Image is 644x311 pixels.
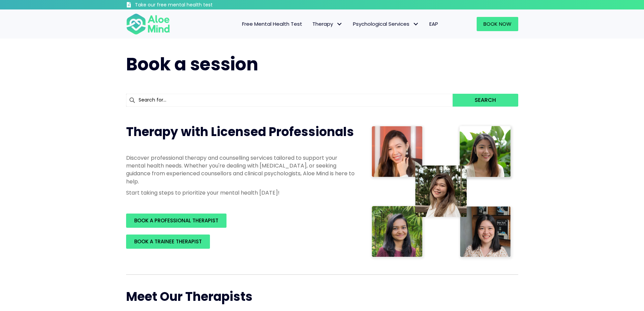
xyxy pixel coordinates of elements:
[312,20,343,27] span: Therapy
[353,20,419,27] span: Psychological Services
[126,94,453,107] input: Search for...
[242,20,302,27] span: Free Mental Health Test
[424,17,443,31] a: EAP
[453,94,518,107] button: Search
[335,19,344,29] span: Therapy: submenu
[369,124,514,261] img: Therapist collage
[126,2,249,9] a: Take our free mental health test
[237,17,307,31] a: Free Mental Health Test
[483,20,511,27] span: Book Now
[348,17,424,31] a: Psychological ServicesPsychological Services: submenu
[126,235,210,249] a: BOOK A TRAINEE THERAPIST
[477,17,518,31] a: Book Now
[307,17,348,31] a: TherapyTherapy: submenu
[134,217,218,224] span: BOOK A PROFESSIONAL THERAPIST
[126,154,356,185] p: Discover professional therapy and counselling services tailored to support your mental health nee...
[179,17,443,31] nav: Menu
[135,2,249,8] h3: Take our free mental health test
[126,13,170,35] img: Aloe mind Logo
[126,123,354,140] span: Therapy with Licensed Professionals
[134,238,202,245] span: BOOK A TRAINEE THERAPIST
[126,52,258,76] span: Book a session
[126,288,253,305] span: Meet Our Therapists
[126,214,226,228] a: BOOK A PROFESSIONAL THERAPIST
[126,189,356,197] p: Start taking steps to prioritize your mental health [DATE]!
[429,20,438,27] span: EAP
[411,19,421,29] span: Psychological Services: submenu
